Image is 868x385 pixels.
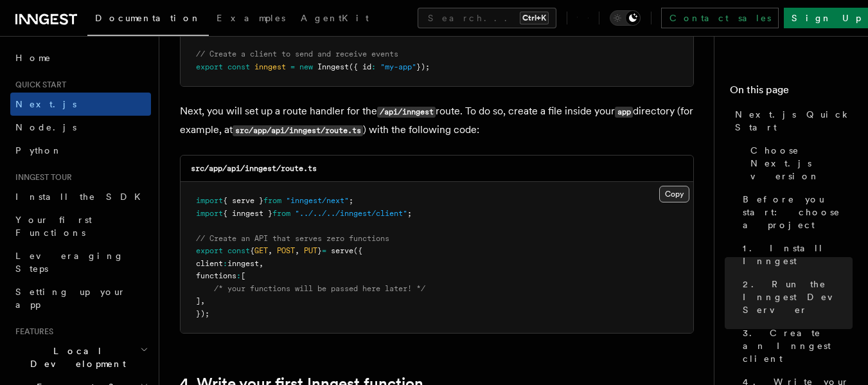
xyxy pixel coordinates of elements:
[196,296,200,305] span: ]
[738,188,853,237] a: Before you start: choose a project
[10,327,53,337] span: Features
[10,345,140,370] span: Local Development
[301,13,369,23] span: AgentKit
[196,246,223,255] span: export
[217,13,285,23] span: Examples
[87,4,209,36] a: Documentation
[180,102,694,139] p: Next, you will set up a route handler for the route. To do so, create a file inside your director...
[743,278,853,316] span: 2. Run the Inngest Dev Server
[233,125,363,136] code: src/app/api/inngest/route.ts
[322,246,326,255] span: =
[290,62,295,71] span: =
[196,309,209,318] span: });
[95,13,201,23] span: Documentation
[196,49,398,58] span: // Create a client to send and receive events
[254,62,286,71] span: inngest
[15,99,76,109] span: Next.js
[331,246,353,255] span: serve
[407,209,412,218] span: ;
[10,93,151,116] a: Next.js
[730,103,853,139] a: Next.js Quick Start
[295,246,299,255] span: ,
[730,82,853,103] h4: On this page
[196,62,223,71] span: export
[236,271,241,280] span: :
[10,280,151,316] a: Setting up your app
[743,242,853,267] span: 1. Install Inngest
[268,246,272,255] span: ,
[418,8,556,28] button: Search...Ctrl+K
[750,144,853,183] span: Choose Next.js version
[743,327,853,365] span: 3. Create an Inngest client
[317,246,322,255] span: }
[371,62,376,71] span: :
[227,62,250,71] span: const
[377,107,436,118] code: /api/inngest
[380,62,416,71] span: "my-app"
[209,4,293,35] a: Examples
[227,246,250,255] span: const
[200,296,205,305] span: ,
[15,215,92,238] span: Your first Functions
[738,273,853,321] a: 2. Run the Inngest Dev Server
[735,108,853,134] span: Next.js Quick Start
[738,321,853,370] a: 3. Create an Inngest client
[349,62,371,71] span: ({ id
[349,196,353,205] span: ;
[743,193,853,231] span: Before you start: choose a project
[259,259,263,268] span: ,
[15,51,51,64] span: Home
[15,192,148,202] span: Install the SDK
[10,244,151,280] a: Leveraging Steps
[241,271,245,280] span: [
[659,186,689,202] button: Copy
[263,196,281,205] span: from
[254,246,268,255] span: GET
[520,12,549,24] kbd: Ctrl+K
[196,196,223,205] span: import
[10,172,72,183] span: Inngest tour
[10,208,151,244] a: Your first Functions
[738,237,853,273] a: 1. Install Inngest
[214,284,425,293] span: /* your functions will be passed here later! */
[196,209,223,218] span: import
[293,4,376,35] a: AgentKit
[196,234,389,243] span: // Create an API that serves zero functions
[223,209,272,218] span: { inngest }
[304,246,317,255] span: PUT
[317,62,349,71] span: Inngest
[416,62,430,71] span: });
[227,259,259,268] span: inngest
[15,251,124,274] span: Leveraging Steps
[272,209,290,218] span: from
[661,8,779,28] a: Contact sales
[353,246,362,255] span: ({
[10,339,151,375] button: Local Development
[286,196,349,205] span: "inngest/next"
[299,62,313,71] span: new
[196,271,236,280] span: functions
[295,209,407,218] span: "../../../inngest/client"
[250,246,254,255] span: {
[191,164,317,173] code: src/app/api/inngest/route.ts
[10,139,151,162] a: Python
[15,145,62,156] span: Python
[223,259,227,268] span: :
[10,46,151,69] a: Home
[10,185,151,208] a: Install the SDK
[10,116,151,139] a: Node.js
[15,287,126,310] span: Setting up your app
[196,259,223,268] span: client
[615,107,633,118] code: app
[610,10,641,26] button: Toggle dark mode
[15,122,76,132] span: Node.js
[745,139,853,188] a: Choose Next.js version
[277,246,295,255] span: POST
[223,196,263,205] span: { serve }
[10,80,66,90] span: Quick start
